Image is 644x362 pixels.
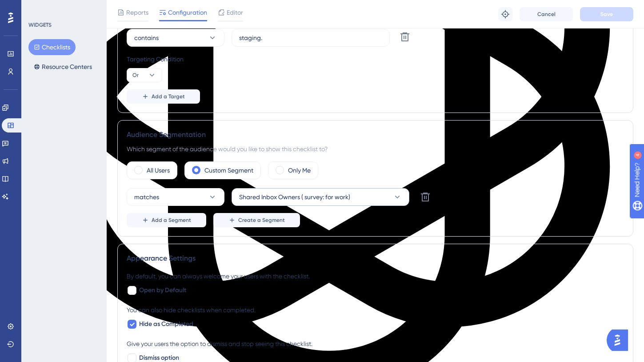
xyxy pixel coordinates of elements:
span: Save [600,11,613,18]
button: Add a Target [127,89,200,104]
iframe: UserGuiding AI Assistant Launcher [607,327,633,354]
span: Need Help? [21,2,56,13]
button: contains [127,29,224,47]
span: Open by Default [139,285,186,296]
label: All Users [147,165,170,176]
div: Which segment of the audience would you like to show this checklist to? [127,144,624,154]
div: You can also hide checklists when completed. [127,305,624,315]
label: Only Me [288,165,311,176]
span: Editor [227,7,243,18]
span: Configuration [168,7,207,18]
span: Cancel [537,11,556,18]
span: Reports [126,7,148,18]
span: Or [132,72,139,79]
button: Resource Centers [28,59,97,75]
div: 4 [62,4,64,12]
button: Checklists [28,39,76,55]
span: Add a Segment [152,217,191,224]
div: Appearance Settings [127,253,624,264]
input: yourwebsite.com/path [239,33,382,43]
div: By default, you can always welcome your users with the checklist. [127,271,624,282]
button: Add a Segment [127,213,206,227]
span: Add a Target [152,93,185,100]
button: Or [127,68,162,82]
span: matches [134,192,159,202]
button: Shared Inbox Owners ( survey: for work) [232,188,409,206]
button: Create a Segment [213,213,300,227]
span: contains [134,32,159,43]
button: Cancel [520,7,573,21]
span: Create a Segment [238,217,285,224]
div: Give your users the option to dismiss and stop seeing this checklist. [127,338,624,349]
button: Save [580,7,633,21]
div: WIDGETS [28,21,52,28]
span: Shared Inbox Owners ( survey: for work) [239,192,350,202]
span: Hide as Completed [139,319,193,330]
div: Targeting Condition [127,54,624,64]
div: Audience Segmentation [127,129,624,140]
label: Custom Segment [204,165,253,176]
button: matches [127,188,224,206]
